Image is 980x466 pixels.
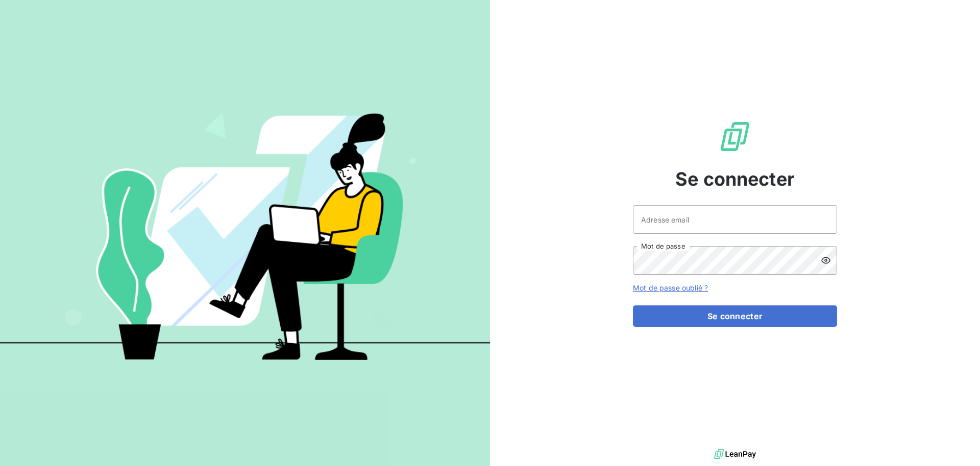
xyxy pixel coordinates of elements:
img: Logo LeanPay [719,120,751,153]
button: Se connecter [633,305,837,327]
img: logo [714,447,756,462]
input: placeholder [633,205,837,234]
span: Se connecter [675,165,795,193]
a: Mot de passe oublié ? [633,283,708,292]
